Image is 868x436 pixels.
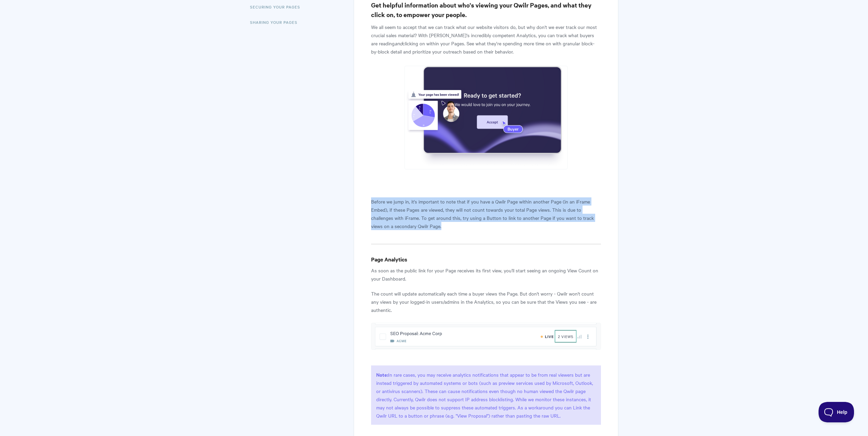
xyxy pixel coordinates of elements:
p: In rare cases, you may receive analytics notifications that appear to be from real viewers but ar... [371,365,601,425]
p: The count will update automatically each time a buyer views the Page. But don't worry - Qwilr won... [371,289,601,314]
iframe: Toggle Customer Support [819,402,854,422]
h4: Page Analytics [371,255,601,264]
em: and [395,40,402,47]
a: Sharing Your Pages [250,15,303,29]
p: As soon as the public link for your Page receives its first view, you'll start seeing an ongoing ... [371,266,601,283]
p: We all seem to accept that we can track what our website visitors do, but why don't we ever track... [371,23,601,56]
strong: Note: [376,371,388,378]
p: Before we jump in, it's important to note that if you have a Qwilr Page within another Page (in a... [371,197,601,230]
h3: Get helpful information about who's viewing your Qwilr Pages, and what they click on, to empower ... [371,0,601,19]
